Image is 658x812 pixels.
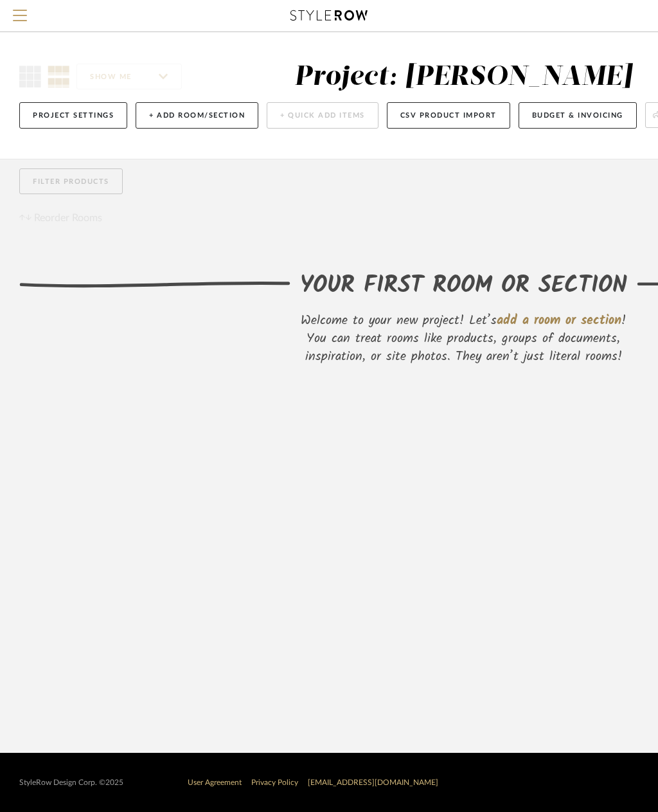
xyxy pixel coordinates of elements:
[519,102,637,129] button: Budget & Invoicing
[19,102,127,129] button: Project Settings
[19,210,102,226] button: Reorder Rooms
[267,102,378,129] button: + Quick Add Items
[188,779,242,786] a: User Agreement
[251,779,298,786] a: Privacy Policy
[290,312,637,366] div: Welcome to your new project! Let’s ! You can treat rooms like products, groups of documents, insp...
[19,281,290,288] img: lefthand-divider.svg
[300,269,627,303] div: YOUR FIRST ROOM OR SECTION
[136,102,258,129] button: + Add Room/Section
[497,311,621,331] span: add a room or section
[294,64,632,91] div: Project: [PERSON_NAME]
[19,778,123,788] div: StyleRow Design Corp. ©2025
[387,102,510,129] button: CSV Product Import
[308,779,438,786] a: [EMAIL_ADDRESS][DOMAIN_NAME]
[34,210,102,226] span: Reorder Rooms
[19,168,123,195] button: Filter Products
